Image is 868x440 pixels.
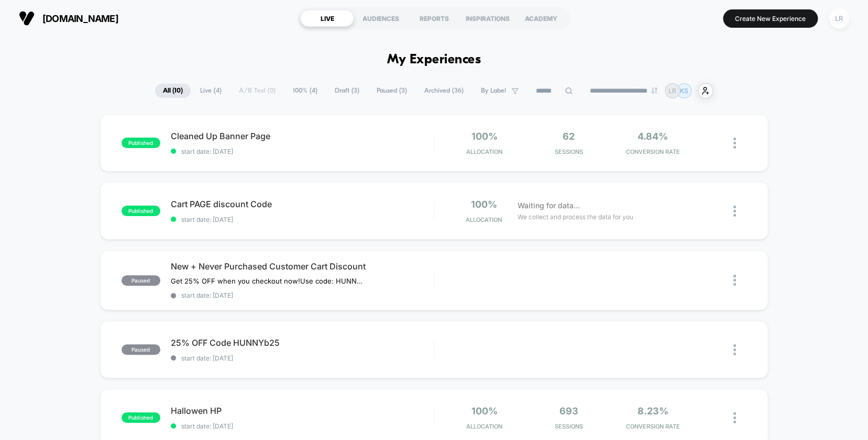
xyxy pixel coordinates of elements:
[733,138,736,149] img: close
[416,84,471,98] span: Archived ( 36 )
[387,52,481,67] h1: My Experiences
[285,84,325,98] span: 100% ( 4 )
[171,291,434,299] span: start date: [DATE]
[171,148,434,155] span: start date: [DATE]
[122,412,160,423] span: published
[637,405,668,416] span: 8.23%
[529,148,608,155] span: Sessions
[171,337,434,348] span: 25% OFF Code HUNNYb25
[466,216,502,223] span: Allocation
[733,206,736,217] img: close
[651,87,657,94] img: end
[613,148,693,155] span: CONVERSION RATE
[529,423,608,430] span: Sessions
[354,10,407,27] div: AUDIENCES
[155,84,191,98] span: All ( 10 )
[192,84,229,98] span: Live ( 4 )
[16,10,122,27] button: [DOMAIN_NAME]
[559,405,578,416] span: 693
[122,206,160,216] span: published
[19,10,35,26] img: Visually logo
[407,10,460,27] div: REPORTS
[171,277,365,285] span: Get 25% OFF when you checkout now!Use code: HUNNYB25
[517,200,579,211] span: Waiting for data...
[327,84,367,98] span: Draft ( 3 )
[171,199,434,209] span: Cart PAGE discount Code
[171,131,434,141] span: Cleaned Up Banner Page
[42,13,118,24] span: [DOMAIN_NAME]
[171,405,434,416] span: Hallowen HP
[466,148,502,155] span: Allocation
[517,212,633,222] span: We collect and process the data for you
[466,423,502,430] span: Allocation
[563,131,575,142] span: 62
[171,422,434,430] span: start date: [DATE]
[638,131,668,142] span: 4.84%
[471,131,498,142] span: 100%
[369,84,415,98] span: Paused ( 3 )
[122,344,160,355] span: paused
[514,10,567,27] div: ACADEMY
[460,10,514,27] div: INSPIRATIONS
[680,87,688,95] p: KS
[613,423,693,430] span: CONVERSION RATE
[470,199,497,210] span: 100%
[171,261,434,272] span: New + Never Purchased Customer Cart Discount
[668,87,676,95] p: LR
[471,405,498,416] span: 100%
[826,8,852,29] button: LR
[122,138,160,148] span: published
[122,275,160,286] span: paused
[300,10,354,27] div: LIVE
[829,8,849,29] div: LR
[171,216,434,223] span: start date: [DATE]
[171,354,434,362] span: start date: [DATE]
[733,412,736,423] img: close
[481,87,506,95] span: By Label
[733,344,736,355] img: close
[733,275,736,286] img: close
[723,9,818,28] button: Create New Experience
